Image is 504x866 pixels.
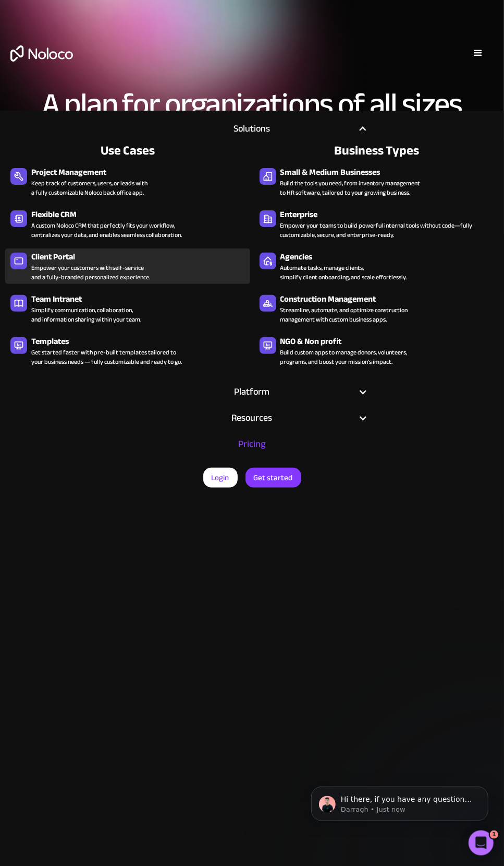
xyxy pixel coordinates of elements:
a: Flexible CRMA custom Noloco CRM that perfectly fits your workflow,centralizes your data, and enab... [5,206,250,242]
a: home [10,45,73,62]
div: Get started faster with pre-built templates tailored to your business needs — fully customizable ... [31,348,182,366]
div: Agencies [280,251,313,263]
a: NGO & Non profitBuild custom apps to manage donors, volunteers,programs, and boost your mission’s... [254,333,499,369]
div: NGO & Non profit [280,335,342,348]
div: Empower your customers with self-service and a fully-branded personalized experience. [31,263,150,282]
div: Keep track of customers, users, or leads with a fully customizable Noloco back office app. [31,179,147,197]
div: Platform [126,384,378,400]
div: Solutions [139,121,365,137]
div: Build custom apps to manage donors, volunteers, programs, and boost your mission’s impact. [280,348,408,366]
iframe: Intercom notifications message [296,765,504,838]
a: AgenciesAutomate tasks, manage clients,simplify client onboarding, and scale effortlessly. [254,248,499,284]
a: Login [203,468,238,488]
div: Automate tasks, manage clients, simplify client onboarding, and scale effortlessly. [280,263,407,282]
a: Pricing [126,431,378,457]
div: Enterprise [280,208,318,221]
div: Solutions [126,121,378,137]
div: Team Intranet [31,293,82,305]
a: Client PortalEmpower your customers with self-serviceand a fully-branded personalized experience. [5,248,250,284]
div: Project Management [31,166,106,179]
iframe: Intercom live chat [469,831,494,856]
div: Construction Management [280,293,376,305]
a: Use Cases [101,145,155,157]
div: Streamline, automate, and optimize construction management with custom business apps. [280,305,408,324]
div: Client Portal [31,251,75,263]
div: Templates [31,335,69,348]
span: 1 [490,831,498,839]
div: Platform [139,384,365,400]
div: Empower your teams to build powerful internal tools without code—fully customizable, secure, and ... [280,221,494,240]
a: Project ManagementKeep track of customers, users, or leads witha fully customizable Noloco back o... [5,164,250,199]
div: Simplify communication, collaboration, and information sharing within your team. [31,305,141,324]
a: Construction ManagementStreamline, automate, and optimize constructionmanagement with custom busi... [254,291,499,326]
a: Business Types [334,145,419,157]
a: Team IntranetSimplify communication, collaboration,and information sharing within your team. [5,291,250,326]
div: Resources [126,410,378,426]
a: EnterpriseEmpower your teams to build powerful internal tools without code—fully customizable, se... [254,206,499,242]
div: Resources [139,410,365,426]
div: Flexible CRM [31,208,77,221]
a: TemplatesGet started faster with pre-built templates tailored toyour business needs — fully custo... [5,333,250,369]
a: Get started [245,468,301,488]
a: Small & Medium BusinessesBuild the tools you need, from inventory managementto HR software, tailo... [254,164,499,199]
div: Small & Medium Businesses [280,166,380,179]
div: A custom Noloco CRM that perfectly fits your workflow, centralizes your data, and enables seamles... [31,221,182,240]
div: Build the tools you need, from inventory management to HR software, tailored to your growing busi... [280,179,421,197]
div: menu [462,38,494,69]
